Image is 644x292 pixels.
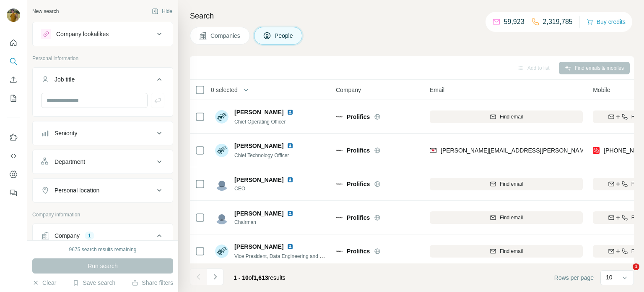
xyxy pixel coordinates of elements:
img: Logo of Prolifics [336,248,343,255]
span: 1 - 10 [234,274,249,281]
div: Company lookalikes [56,30,109,38]
p: Company information [32,211,173,218]
button: Share filters [132,279,173,287]
div: Personal location [55,186,99,195]
button: Seniority [33,123,173,143]
span: 0 selected [211,86,238,94]
span: Chief Technology Officer [234,153,289,158]
button: Personal location [33,180,173,200]
button: Find email [430,178,583,190]
img: LinkedIn logo [287,109,293,116]
button: Buy credits [587,16,626,28]
span: [PERSON_NAME] [234,142,283,150]
button: Navigate to next page [207,268,223,285]
img: Logo of Prolifics [336,113,343,120]
img: provider findymail logo [430,146,436,155]
button: Enrich CSV [7,72,20,87]
p: Personal information [32,55,173,62]
span: Companies [210,32,241,40]
span: 1,613 [254,274,268,281]
img: Logo of Prolifics [336,147,343,154]
img: LinkedIn logo [287,210,293,217]
span: Chairman [234,218,297,226]
span: Email [430,86,444,94]
p: 2,319,785 [543,17,573,27]
img: Avatar [215,177,229,191]
img: Avatar [215,211,229,224]
img: Avatar [7,8,20,22]
div: 9675 search results remaining [69,246,137,253]
span: [PERSON_NAME] [234,176,283,184]
div: 1 [85,232,94,239]
button: My lists [7,91,20,106]
div: New search [32,8,59,15]
span: [PERSON_NAME] [234,108,283,116]
span: [PERSON_NAME] [234,209,283,218]
img: LinkedIn logo [287,176,293,183]
button: Use Surfe API [7,148,20,163]
span: 1 [633,263,639,270]
img: LinkedIn logo [287,243,293,250]
button: Department [33,152,173,172]
span: Chief Operating Officer [234,119,286,125]
button: Find email [430,245,583,258]
button: Find email [430,211,583,224]
img: Avatar [215,110,229,124]
span: Vice President, Data Engineering and Analytics/AI [234,253,345,259]
button: Save search [73,279,115,287]
span: Find email [500,247,523,255]
img: Avatar [215,245,229,258]
span: of [249,274,254,281]
div: Company [55,231,80,240]
iframe: Intercom live chat [615,263,636,284]
img: Avatar [215,144,229,157]
div: Job title [55,75,75,84]
button: Clear [32,279,56,287]
button: Job title [33,69,173,93]
button: Hide [146,5,178,18]
span: [PERSON_NAME] [234,242,283,251]
span: Find email [500,214,523,221]
button: Dashboard [7,167,20,182]
h4: Search [190,10,634,22]
img: Logo of Prolifics [336,181,343,187]
span: Find email [500,113,523,121]
span: Prolifics [347,113,370,121]
span: Mobile [593,86,610,94]
span: Company [336,86,361,94]
span: CEO [234,185,297,192]
p: 59,923 [504,17,525,27]
img: provider prospeo logo [593,146,600,155]
span: Prolifics [347,180,370,188]
button: Feedback [7,185,20,200]
img: Logo of Prolifics [336,214,343,221]
button: Use Surfe on LinkedIn [7,130,20,145]
p: 10 [606,273,613,281]
button: Search [7,54,20,69]
img: LinkedIn logo [287,142,293,149]
button: Company1 [33,226,173,249]
button: Quick start [7,35,20,50]
button: Find email [430,110,583,123]
span: Find email [500,180,523,188]
span: Prolifics [347,146,370,155]
span: Prolifics [347,213,370,222]
span: [PERSON_NAME][EMAIL_ADDRESS][PERSON_NAME][DOMAIN_NAME] [441,147,637,154]
span: People [275,32,294,40]
span: Prolifics [347,247,370,255]
div: Seniority [55,129,77,137]
span: results [234,274,286,281]
button: Company lookalikes [33,24,173,44]
div: Department [55,158,85,166]
span: Rows per page [554,274,594,282]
